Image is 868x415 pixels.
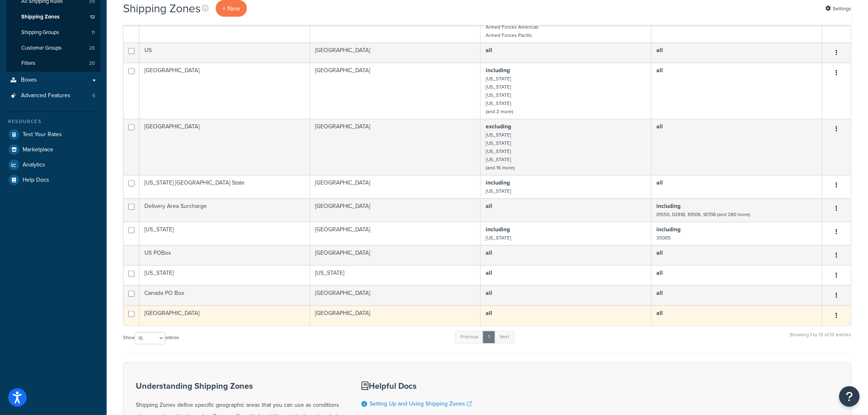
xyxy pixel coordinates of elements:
[826,3,852,14] a: Settings
[486,75,511,82] small: [US_STATE]
[139,222,310,245] td: [US_STATE]
[486,249,492,257] b: all
[486,178,510,187] b: including
[657,234,671,242] small: 35005
[486,187,511,195] small: [US_STATE]
[310,285,481,306] td: [GEOGRAPHIC_DATA]
[310,198,481,222] td: [GEOGRAPHIC_DATA]
[6,41,101,56] li: Customer Groups
[310,175,481,198] td: [GEOGRAPHIC_DATA]
[657,225,681,234] b: including
[6,9,101,25] li: Shipping Zones
[494,331,514,343] a: Next
[486,139,511,147] small: [US_STATE]
[310,63,481,119] td: [GEOGRAPHIC_DATA]
[486,289,492,297] b: all
[657,46,663,55] b: all
[486,108,513,115] small: (and 2 more)
[657,269,663,277] b: all
[21,45,62,52] span: Customer Groups
[21,60,35,67] span: Filters
[486,164,515,171] small: (and 16 more)
[139,265,310,285] td: [US_STATE]
[21,29,59,36] span: Shipping Groups
[455,331,484,343] a: Previous
[23,146,53,153] span: Marketplace
[6,173,101,187] a: Help Docs
[370,399,472,408] a: Setting Up and Using Shipping Zones
[123,0,201,16] h1: Shipping Zones
[657,211,751,218] small: 01550, 02818, 10506, 18708 (and 280 more)
[21,77,37,84] span: Boxes
[486,32,532,39] small: Armed Forces Pacific
[486,148,511,155] small: [US_STATE]
[790,330,852,348] div: Showing 1 to 12 of 12 entries
[486,91,511,99] small: [US_STATE]
[139,306,310,326] td: [GEOGRAPHIC_DATA]
[89,60,95,67] span: 20
[21,92,71,99] span: Advanced Features
[657,122,663,131] b: all
[310,245,481,265] td: [GEOGRAPHIC_DATA]
[6,157,101,172] a: Analytics
[6,9,101,25] a: Shipping Zones 12
[6,73,101,88] a: Boxes
[486,46,492,55] b: all
[657,202,681,210] b: including
[657,289,663,297] b: all
[139,285,310,306] td: Canada PO Box
[6,127,101,142] a: Test Your Rates
[486,309,492,317] b: all
[486,234,511,242] small: [US_STATE]
[486,131,511,139] small: [US_STATE]
[657,249,663,257] b: all
[310,265,481,285] td: [US_STATE]
[23,177,49,184] span: Help Docs
[486,269,492,277] b: all
[486,225,510,234] b: including
[139,119,310,175] td: [GEOGRAPHIC_DATA]
[486,156,511,163] small: [US_STATE]
[310,43,481,63] td: [GEOGRAPHIC_DATA]
[486,122,511,131] b: excluding
[23,162,45,169] span: Analytics
[23,131,62,138] span: Test Your Rates
[92,92,95,99] span: 5
[139,43,310,63] td: US
[89,45,95,52] span: 28
[139,198,310,222] td: Delivery Area Surcharge
[139,245,310,265] td: US POBox
[310,119,481,175] td: [GEOGRAPHIC_DATA]
[139,175,310,198] td: [US_STATE] [GEOGRAPHIC_DATA] State
[21,14,59,21] span: Shipping Zones
[90,14,95,21] span: 12
[657,66,663,75] b: all
[657,309,663,317] b: all
[839,386,860,407] button: Open Resource Center
[310,306,481,326] td: [GEOGRAPHIC_DATA]
[6,41,101,56] a: Customer Groups 28
[361,381,517,390] h3: Helpful Docs
[486,100,511,107] small: [US_STATE]
[135,332,165,344] select: Showentries
[6,56,101,71] a: Filters 20
[6,88,101,103] li: Advanced Features
[6,25,101,40] li: Shipping Groups
[6,25,101,40] a: Shipping Groups 11
[139,63,310,119] td: [GEOGRAPHIC_DATA]
[123,332,179,344] label: Show entries
[486,202,492,210] b: all
[6,56,101,71] li: Filters
[222,4,240,13] span: + New
[6,88,101,103] a: Advanced Features 5
[657,178,663,187] b: all
[6,142,101,157] a: Marketplace
[136,381,341,390] h3: Understanding Shipping Zones
[6,118,101,125] div: Resources
[483,331,495,343] a: 1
